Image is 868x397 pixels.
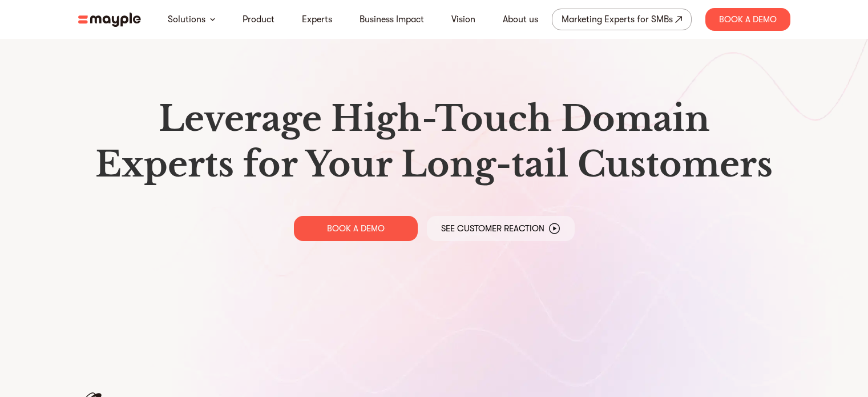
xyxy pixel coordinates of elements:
[503,13,538,26] a: About us
[87,96,781,187] h1: Leverage High-Touch Domain Experts for Your Long-tail Customers
[552,9,692,30] a: Marketing Experts for SMBs
[210,18,215,21] img: arrow-down
[78,13,141,27] img: mayple-logo
[168,13,205,26] a: Solutions
[441,223,544,234] p: See Customer Reaction
[705,8,790,31] div: Book A Demo
[294,216,418,241] a: BOOK A DEMO
[562,11,673,27] div: Marketing Experts for SMBs
[451,13,475,26] a: Vision
[427,216,575,241] a: See Customer Reaction
[302,13,332,26] a: Experts
[327,223,385,234] p: BOOK A DEMO
[243,13,274,26] a: Product
[360,13,424,26] a: Business Impact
